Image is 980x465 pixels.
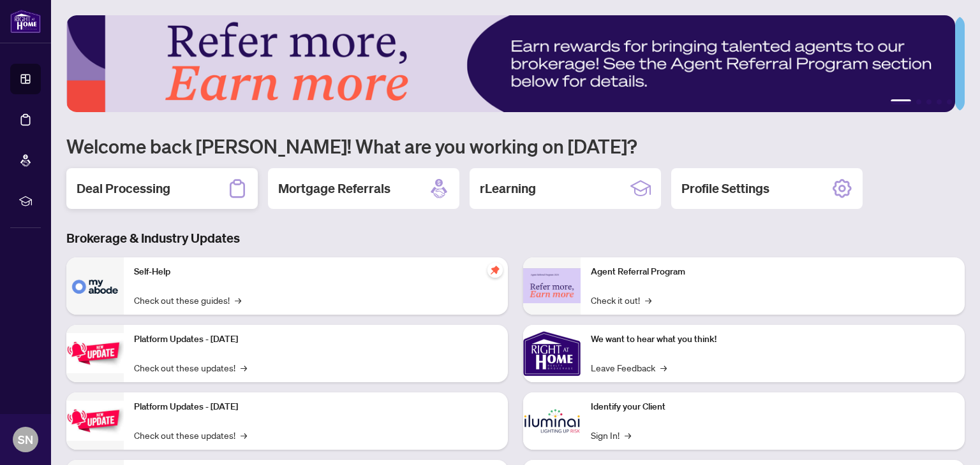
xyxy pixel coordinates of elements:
[891,99,911,104] button: 1
[926,99,932,104] button: 3
[134,265,498,279] p: Self-Help
[480,180,536,197] h2: rLearning
[278,180,390,197] h2: Mortgage Referrals
[591,428,631,442] a: Sign In!→
[591,333,954,347] p: We want to hear what you think!
[134,428,247,442] a: Check out these updates!→
[134,293,241,307] a: Check out these guides!→
[241,428,247,442] span: →
[523,325,581,382] img: We want to hear what you think!
[487,262,503,278] span: pushpin
[134,333,498,347] p: Platform Updates - [DATE]
[916,99,921,104] button: 2
[681,180,769,197] h2: Profile Settings
[66,15,955,112] img: Slide 0
[18,431,33,448] span: SN
[625,428,631,442] span: →
[66,229,965,247] h3: Brokerage & Industry Updates
[591,265,954,279] p: Agent Referral Program
[645,293,651,307] span: →
[937,99,942,104] button: 4
[235,293,241,307] span: →
[523,268,581,303] img: Agent Referral Program
[591,400,954,414] p: Identify your Client
[66,401,124,441] img: Platform Updates - July 8, 2025
[591,361,667,375] a: Leave Feedback→
[66,257,124,315] img: Self-Help
[134,361,247,375] a: Check out these updates!→
[66,134,965,158] h1: Welcome back [PERSON_NAME]! What are you working on [DATE]?
[523,392,581,450] img: Identify your Client
[66,333,124,373] img: Platform Updates - July 21, 2025
[929,420,967,459] button: Open asap
[591,293,651,307] a: Check it out!→
[947,99,952,104] button: 5
[241,361,247,375] span: →
[77,180,170,197] h2: Deal Processing
[134,400,498,414] p: Platform Updates - [DATE]
[660,361,667,375] span: →
[10,10,41,33] img: logo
